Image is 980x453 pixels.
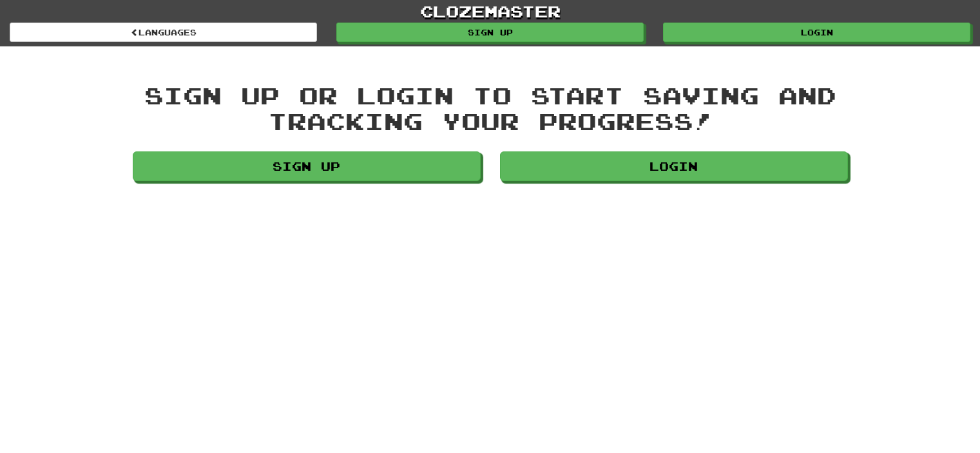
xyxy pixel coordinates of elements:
a: Login [663,23,970,42]
a: Login [500,151,848,181]
a: Languages [10,23,317,42]
a: Sign up [336,23,644,42]
a: Sign up [133,151,481,181]
div: Sign up or login to start saving and tracking your progress! [133,82,848,133]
